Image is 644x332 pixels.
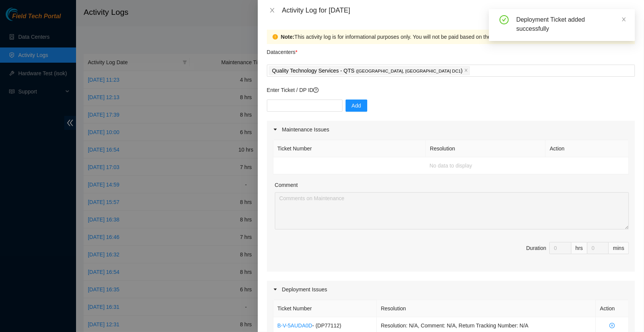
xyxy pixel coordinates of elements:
th: Ticket Number [273,140,426,157]
span: close [464,68,468,73]
span: exclamation-circle [273,34,278,40]
div: Maintenance Issues [267,121,635,138]
th: Resolution [426,140,546,157]
th: Resolution [377,300,596,317]
textarea: Comment [275,192,629,229]
td: No data to display [273,157,629,174]
div: mins [609,242,629,254]
span: caret-right [273,287,278,292]
div: Duration [526,244,546,252]
span: close [269,7,275,13]
span: close-circle [600,323,624,328]
label: Comment [275,181,298,189]
span: Add [352,101,361,110]
button: Close [267,7,278,14]
span: check-circle [500,15,509,24]
th: Ticket Number [273,300,377,317]
div: hrs [571,242,587,254]
div: Deployment Ticket added successfully [516,15,626,33]
span: caret-right [273,127,278,132]
span: - ( DP77112 ) [312,323,341,329]
span: close [621,17,627,22]
th: Action [596,300,629,317]
span: question-circle [313,87,319,93]
p: Quality Technology Services - QTS ) [272,66,463,75]
div: Activity Log for [DATE] [282,6,635,14]
a: B-V-5AUDA0D [278,323,312,329]
strong: Note: [281,33,295,41]
div: Deployment Issues [267,281,635,298]
p: Enter Ticket / DP ID [267,86,635,94]
th: Action [546,140,629,157]
p: Datacenters [267,44,298,56]
span: ( [GEOGRAPHIC_DATA], [GEOGRAPHIC_DATA] DC1 [356,69,461,73]
button: Add [346,100,367,112]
